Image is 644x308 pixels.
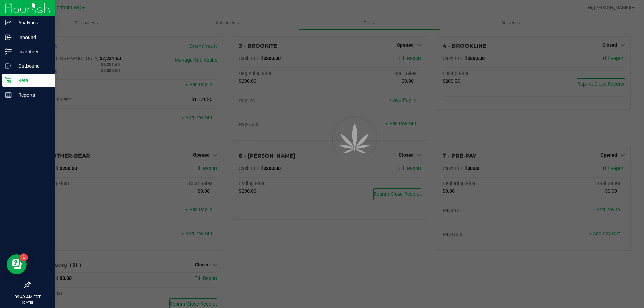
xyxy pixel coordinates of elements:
[3,300,52,305] p: [DATE]
[5,19,12,26] inline-svg: Analytics
[12,76,52,84] p: Retail
[12,48,52,56] p: Inventory
[5,63,12,69] inline-svg: Outbound
[20,253,28,261] iframe: Resource center unread badge
[12,33,52,41] p: Inbound
[3,294,52,300] p: 09:49 AM EDT
[12,91,52,99] p: Reports
[12,19,52,27] p: Analytics
[5,34,12,41] inline-svg: Inbound
[5,91,12,98] inline-svg: Reports
[5,77,12,84] inline-svg: Retail
[12,62,52,70] p: Outbound
[5,48,12,55] inline-svg: Inventory
[7,254,27,274] iframe: Resource center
